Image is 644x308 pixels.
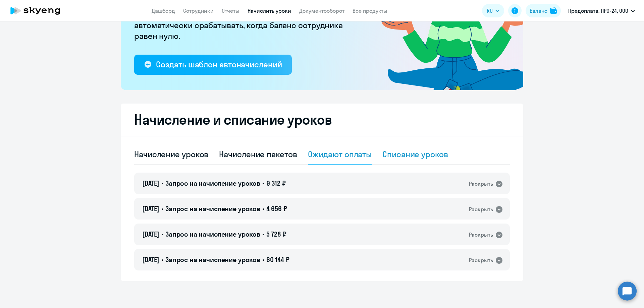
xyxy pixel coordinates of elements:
[565,3,638,19] button: Предоплата, ПРО-24, ООО
[469,231,493,239] div: Раскрыть
[530,7,547,15] div: Баланс
[183,7,214,14] a: Сотрудники
[161,255,163,264] span: •
[161,179,163,187] span: •
[469,256,493,264] div: Раскрыть
[161,204,163,213] span: •
[142,230,159,238] span: [DATE]
[266,255,289,264] span: 60 144 ₽
[134,55,292,75] button: Создать шаблон автоначислений
[469,205,493,213] div: Раскрыть
[550,7,557,14] img: balance
[487,7,493,15] span: RU
[248,7,291,14] a: Начислить уроки
[262,230,264,238] span: •
[482,4,504,17] button: RU
[134,149,208,160] div: Начисление уроков
[568,7,628,15] p: Предоплата, ПРО-24, ООО
[165,204,260,213] span: Запрос на начисление уроков
[266,204,287,213] span: 4 656 ₽
[142,204,159,213] span: [DATE]
[469,180,493,188] div: Раскрыть
[165,230,260,238] span: Запрос на начисление уроков
[161,230,163,238] span: •
[266,230,286,238] span: 5 728 ₽
[152,7,175,14] a: Дашборд
[134,112,510,128] h2: Начисление и списание уроков
[262,179,264,187] span: •
[165,179,260,187] span: Запрос на начисление уроков
[382,149,448,160] div: Списание уроков
[142,255,159,264] span: [DATE]
[526,4,561,17] button: Балансbalance
[299,7,344,14] a: Документооборот
[266,179,286,187] span: 9 312 ₽
[156,59,282,70] div: Создать шаблон автоначислений
[165,255,260,264] span: Запрос на начисление уроков
[219,149,297,160] div: Начисление пакетов
[262,204,264,213] span: •
[142,179,159,187] span: [DATE]
[353,7,387,14] a: Все продукты
[308,149,372,160] div: Ожидают оплаты
[262,255,264,264] span: •
[222,7,239,14] a: Отчеты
